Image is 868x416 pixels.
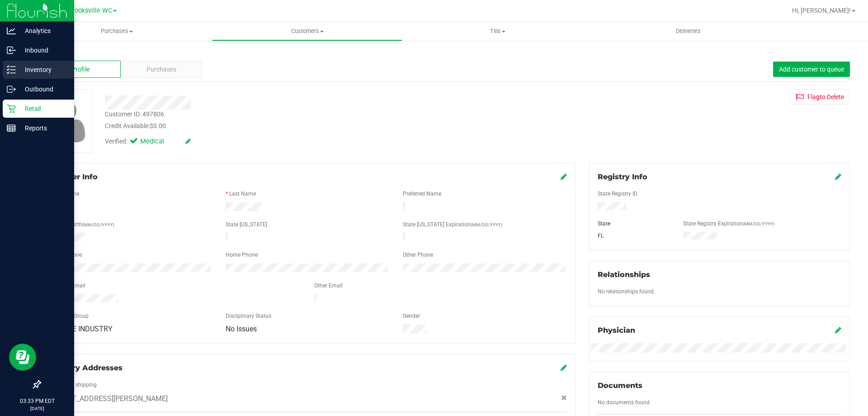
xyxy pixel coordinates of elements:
button: Add customer to queue [773,62,850,77]
span: Customers [212,27,402,35]
span: Profile [71,65,90,74]
label: Preferred Name [403,190,441,198]
span: Brooksville WC [68,7,112,14]
span: Documents [598,381,642,390]
iframe: Resource center [9,344,36,371]
span: Add customer to queue [779,66,844,73]
span: Tills [403,27,592,35]
inline-svg: Reports [7,124,16,133]
a: Tills [402,22,593,41]
span: Medical [140,137,176,147]
div: FL [591,232,677,240]
div: Verified: [105,137,191,147]
label: State Registry Expiration [683,220,774,228]
span: $0.00 [150,122,166,129]
label: Disciplinary Status [226,312,271,320]
span: Physician [598,326,635,335]
p: Inventory [16,64,70,75]
inline-svg: Outbound [7,85,16,94]
span: (MM/DD/YYYY) [471,222,502,227]
span: [STREET_ADDRESS][PERSON_NAME] [48,393,168,404]
inline-svg: Retail [7,104,16,113]
span: No Issues [226,325,257,333]
p: 03:33 PM EDT [4,397,70,405]
a: Purchases [22,22,212,41]
div: Customer ID: 497806 [105,110,164,119]
p: Analytics [16,25,70,36]
p: [DATE] [4,405,70,412]
inline-svg: Inventory [7,65,16,74]
label: State [US_STATE] [226,220,267,229]
label: Home Phone [226,251,258,259]
label: No relationships found. [598,287,655,296]
button: Flagto Delete [790,89,850,105]
p: Retail [16,103,70,114]
label: Last Name [229,190,256,198]
label: State Registry ID [598,190,637,198]
span: Purchases [146,65,176,74]
span: Registry Info [598,172,647,181]
span: No documents found. [598,399,651,406]
inline-svg: Inbound [7,46,16,55]
label: Other Email [314,282,343,290]
span: (MM/DD/YYYY) [743,221,774,226]
span: (MM/DD/YYYY) [82,222,114,227]
div: Credit Available: [105,121,503,131]
label: Date of Birth [52,220,114,229]
span: Delivery Addresses [48,363,123,372]
span: SERVICE INDUSTRY [48,325,113,333]
label: Gender [403,312,420,320]
span: Hi, [PERSON_NAME]! [792,7,851,14]
p: Inbound [16,45,70,56]
span: Relationships [598,270,650,279]
span: Purchases [22,27,212,35]
div: State [591,220,677,228]
p: Outbound [16,84,70,95]
a: Deliveries [593,22,783,41]
p: Reports [16,123,70,134]
inline-svg: Analytics [7,26,16,35]
label: State [US_STATE] Expiration [403,220,502,229]
span: Deliveries [664,27,713,35]
label: Other Phone [403,251,433,259]
a: Customers [212,22,402,41]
